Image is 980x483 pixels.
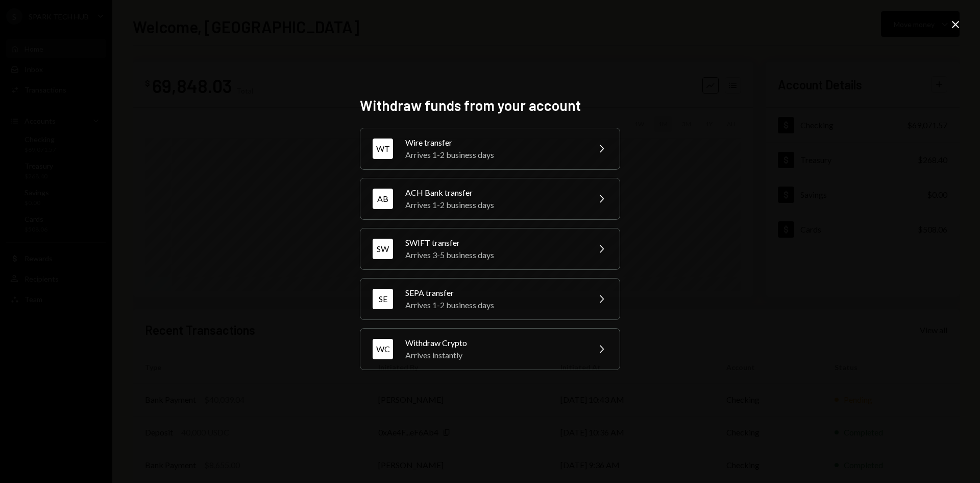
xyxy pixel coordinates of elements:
div: SWIFT transfer [405,237,583,249]
div: Arrives 1-2 business days [405,299,583,311]
div: Withdraw Crypto [405,337,583,349]
button: WCWithdraw CryptoArrives instantly [360,328,620,370]
div: Arrives 1-2 business days [405,199,583,211]
button: SWSWIFT transferArrives 3-5 business days [360,228,620,270]
div: WC [373,339,393,359]
div: Arrives 3-5 business days [405,249,583,261]
h2: Withdraw funds from your account [360,96,620,116]
div: SE [373,289,393,309]
div: ACH Bank transfer [405,187,583,199]
div: Arrives instantly [405,349,583,361]
button: WTWire transferArrives 1-2 business days [360,128,620,170]
div: Wire transfer [405,136,583,149]
button: SESEPA transferArrives 1-2 business days [360,278,620,320]
div: SEPA transfer [405,287,583,299]
div: SW [373,239,393,259]
button: ABACH Bank transferArrives 1-2 business days [360,178,620,220]
div: AB [373,189,393,209]
div: WT [373,139,393,159]
div: Arrives 1-2 business days [405,149,583,161]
